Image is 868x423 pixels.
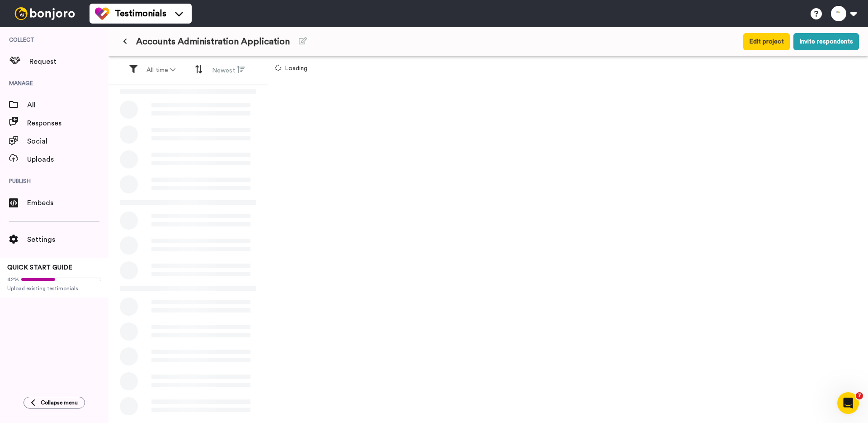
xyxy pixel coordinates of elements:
[27,197,108,208] span: Embeds
[27,118,108,129] span: Responses
[7,285,101,292] span: Upload existing testimonials
[837,392,859,414] iframe: Intercom live chat
[27,154,108,165] span: Uploads
[29,56,108,67] span: Request
[743,33,790,50] button: Edit project
[7,276,19,283] span: 42%
[27,100,108,111] span: All
[856,392,863,399] span: 7
[207,62,250,79] button: Newest
[11,7,79,20] img: bj-logo-header-white.svg
[27,234,108,245] span: Settings
[793,33,859,50] button: Invite respondents
[24,397,85,409] button: Collapse menu
[141,62,181,78] button: All time
[95,6,109,21] img: tm-color.svg
[27,136,108,147] span: Social
[41,399,78,406] span: Collapse menu
[136,35,290,48] span: Accounts Administration Application
[115,7,166,20] span: Testimonials
[7,264,72,271] span: QUICK START GUIDE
